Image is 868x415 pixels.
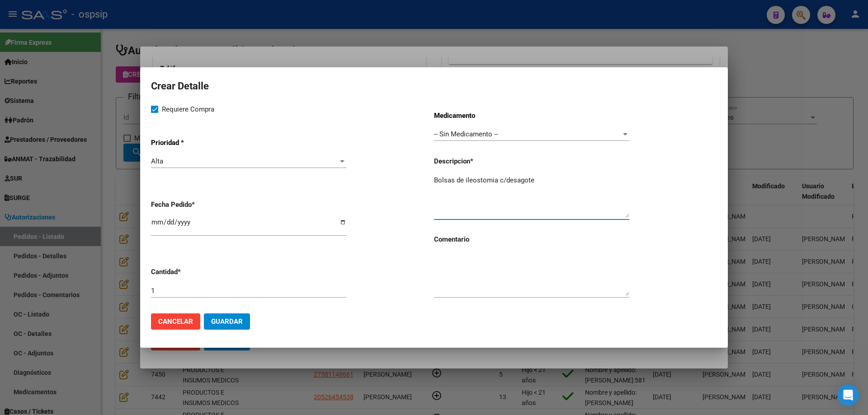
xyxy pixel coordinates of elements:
p: Cantidad [151,267,236,277]
p: Fecha Pedido [151,200,236,210]
button: Cancelar [151,313,200,330]
p: Descripcion [434,156,519,167]
span: Alta [151,157,163,165]
span: Cancelar [158,317,193,326]
h2: Crear Detalle [151,78,717,95]
div: Open Intercom Messenger [837,384,859,406]
button: Guardar [204,313,250,330]
span: -- Sin Medicamento -- [434,130,498,138]
p: Medicamento [434,111,519,121]
p: Prioridad * [151,138,236,148]
span: Requiere Compra [162,104,214,115]
span: Guardar [211,317,243,326]
p: Comentario [434,234,519,245]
